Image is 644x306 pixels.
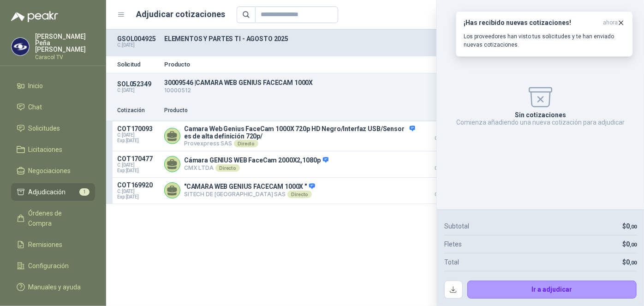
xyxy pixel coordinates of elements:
[444,221,469,231] p: Subtotal
[11,120,95,137] a: Solicitudes
[137,8,226,21] h1: Adjudicar cotizaciones
[117,162,159,168] span: C: [DATE]
[630,242,637,248] span: ,00
[467,281,637,299] button: Ir a adjudicar
[626,240,637,248] span: 0
[11,98,95,116] a: Chat
[444,257,459,267] p: Total
[421,136,467,141] span: Crédito 60 días
[622,221,637,231] p: $
[117,132,159,138] span: C: [DATE]
[29,240,63,250] span: Remisiones
[630,224,637,230] span: ,00
[287,191,312,198] div: Directo
[164,79,500,86] p: 30009546 | CAMARA WEB GENIUS FACECAM 1000X
[11,11,58,22] img: Logo peakr
[12,38,29,55] img: Company Logo
[11,204,95,232] a: Órdenes de Compra
[234,140,258,147] div: Directo
[622,257,637,267] p: $
[444,239,462,249] p: Fletes
[603,19,618,27] span: ahora
[29,282,81,292] span: Manuales y ayuda
[117,106,159,115] p: Cotización
[117,88,159,93] p: C: [DATE]
[421,125,467,141] p: $ 263.038
[11,278,95,296] a: Manuales y ayuda
[184,125,415,140] p: Camara Web Genius FaceCam 1000X 720p HD Negro/Interfaz USB/Sensor es de alta definición 720p/
[117,61,159,67] p: Solicitud
[164,35,500,42] p: ELEMENTOS Y PARTES TI - AGOSTO 2025
[11,162,95,180] a: Negociaciones
[117,42,159,48] p: C: [DATE]
[464,32,625,49] p: Los proveedores han visto tus solicitudes y te han enviado nuevas cotizaciones.
[117,181,159,189] p: COT169920
[626,258,637,266] span: 0
[421,106,467,115] p: Precio
[117,125,159,132] p: COT170093
[29,144,63,155] span: Licitaciones
[35,54,95,60] p: Caracol TV
[29,208,86,228] span: Órdenes de Compra
[622,239,637,249] p: $
[215,164,240,172] div: Directo
[11,236,95,253] a: Remisiones
[29,81,43,91] span: Inicio
[117,138,159,144] span: Exp: [DATE]
[11,183,95,201] a: Adjudicación1
[630,260,637,266] span: ,00
[164,86,500,95] p: 10000512
[29,187,66,197] span: Adjudicación
[184,140,415,147] p: Provexpress SAS
[29,261,69,271] span: Configuración
[421,181,467,197] p: $ 411.221
[164,106,415,115] p: Producto
[117,35,159,42] p: GSOL004925
[421,166,467,171] span: Crédito 30 días
[117,80,159,88] p: SOL052349
[184,191,315,198] p: SITECH DE [GEOGRAPHIC_DATA] SAS
[184,164,328,172] p: CMX LTDA
[35,33,95,53] p: [PERSON_NAME] Peña [PERSON_NAME]
[626,222,637,230] span: 0
[421,155,467,171] p: $ 407.961
[29,123,60,133] span: Solicitudes
[421,192,467,197] span: Crédito 45 días
[164,61,500,67] p: Producto
[11,257,95,275] a: Configuración
[456,11,633,57] button: ¡Has recibido nuevas cotizaciones!ahora Los proveedores han visto tus solicitudes y te han enviad...
[79,188,89,196] span: 1
[456,119,625,126] p: Comienza añadiendo una nueva cotización para adjudicar
[464,19,599,27] h3: ¡Has recibido nuevas cotizaciones!
[117,155,159,162] p: COT170477
[29,166,71,176] span: Negociaciones
[117,189,159,194] span: C: [DATE]
[29,102,42,112] span: Chat
[184,156,328,165] p: Cámara GENIUS WEB FaceCam 2000X2,1080p
[117,194,159,200] span: Exp: [DATE]
[515,111,566,119] p: Sin cotizaciones
[184,183,315,191] p: "CAMARA WEB GENIUS FACECAM 1000X "
[117,168,159,174] span: Exp: [DATE]
[11,141,95,158] a: Licitaciones
[11,77,95,95] a: Inicio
